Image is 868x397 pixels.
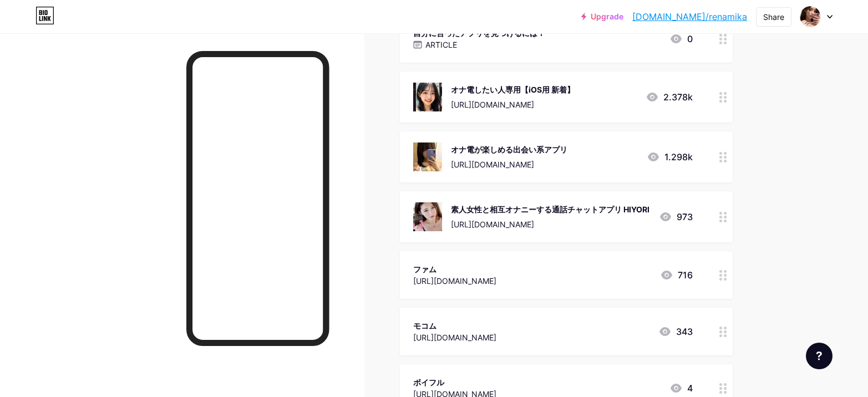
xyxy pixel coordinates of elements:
[632,10,747,23] a: [DOMAIN_NAME]/renamika
[413,142,442,171] img: オナ電が楽しめる出会い系アプリ
[413,332,496,343] div: [URL][DOMAIN_NAME]
[646,90,693,104] div: 2.378k
[581,12,623,21] a: Upgrade
[800,6,821,27] img: renamika
[413,320,496,332] div: モコム
[669,32,693,45] div: 0
[425,39,457,50] p: ARTICLE
[451,218,649,230] div: [URL][DOMAIN_NAME]
[413,376,496,388] div: ボイフル
[451,144,567,155] div: オナ電が楽しめる出会い系アプリ
[413,275,496,287] div: [URL][DOMAIN_NAME]
[451,84,575,95] div: オナ電したい人専用【iOS用 新着】
[658,325,693,338] div: 343
[451,203,649,215] div: 素人女性と相互オナニーする通話チャットアプリ HIYORI
[413,202,442,231] img: 素人女性と相互オナニーする通話チャットアプリ HIYORI
[660,268,693,282] div: 716
[413,83,442,111] img: オナ電したい人専用【iOS用 新着】
[763,11,784,23] div: Share
[413,263,496,275] div: ファム
[451,99,575,110] div: [URL][DOMAIN_NAME]
[451,159,567,170] div: [URL][DOMAIN_NAME]
[669,381,693,395] div: 4
[647,150,693,164] div: 1.298k
[659,210,693,223] div: 973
